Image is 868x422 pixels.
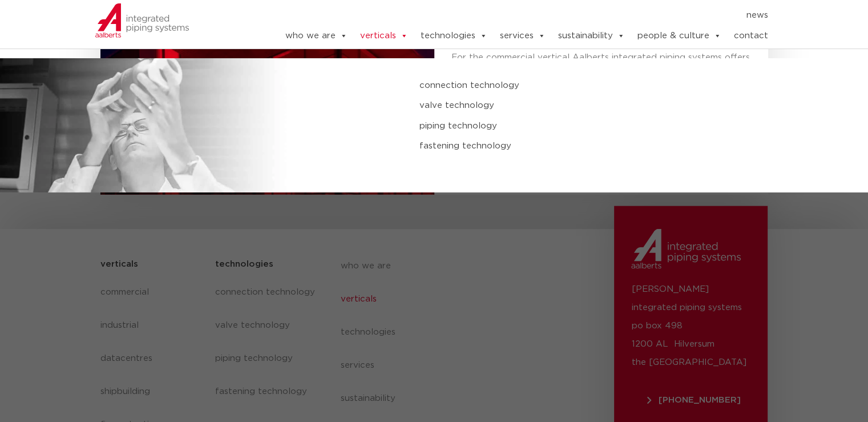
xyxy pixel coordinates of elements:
nav: Menu [215,276,317,408]
a: shipbuilding [100,375,204,408]
a: people & culture [637,25,721,47]
a: verticals [360,25,407,47]
a: connection technology [215,276,317,309]
a: news [746,6,768,25]
a: datacentres [100,342,204,375]
a: fastening technology [215,375,317,408]
a: [PHONE_NUMBER] [631,396,756,404]
a: services [341,349,550,382]
a: contact [733,25,768,47]
a: who we are [285,25,347,47]
a: valve technology [419,98,745,113]
a: fastening technology [419,139,745,154]
a: piping technology [419,119,745,134]
a: sustainability [558,25,624,47]
h5: verticals [100,255,138,274]
a: who we are [341,250,550,283]
a: technologies [341,316,550,349]
nav: Menu [250,6,768,25]
a: sustainability [341,382,550,415]
a: services [499,25,545,47]
p: [PERSON_NAME] integrated piping systems po box 498 1200 AL Hilversum the [GEOGRAPHIC_DATA] [631,280,750,372]
a: piping technology [215,342,317,375]
a: valve technology [215,309,317,342]
a: commercial [100,276,204,309]
h5: technologies [215,255,273,274]
a: industrial [100,309,204,342]
a: verticals [341,283,550,316]
a: connection technology [419,78,745,93]
a: technologies [420,25,487,47]
span: [PHONE_NUMBER] [647,396,741,404]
